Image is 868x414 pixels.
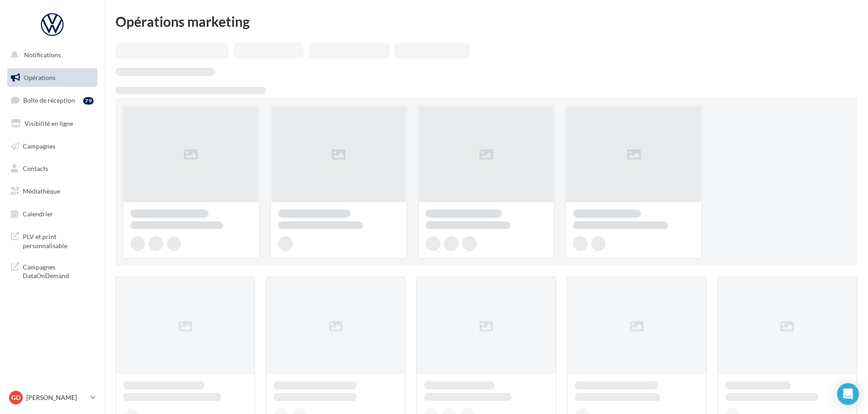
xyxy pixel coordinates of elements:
[115,15,857,28] div: Opérations marketing
[5,45,95,65] button: Notifications
[24,74,55,81] span: Opérations
[26,393,87,402] p: [PERSON_NAME]
[5,159,99,178] a: Contacts
[23,187,60,195] span: Médiathèque
[23,210,53,218] span: Calendrier
[5,257,99,284] a: Campagnes DataOnDemand
[11,393,20,402] span: GD
[7,389,97,406] a: GD [PERSON_NAME]
[5,114,99,133] a: Visibilité en ligne
[5,182,99,201] a: Médiathèque
[5,227,99,254] a: PLV et print personnalisable
[5,68,99,87] a: Opérations
[23,230,94,250] span: PLV et print personnalisable
[5,90,99,110] a: Boîte de réception79
[837,383,859,405] div: Open Intercom Messenger
[5,137,99,156] a: Campagnes
[24,51,61,59] span: Notifications
[83,97,94,105] div: 79
[23,165,48,172] span: Contacts
[23,96,75,104] span: Boîte de réception
[23,261,94,280] span: Campagnes DataOnDemand
[25,120,73,127] span: Visibilité en ligne
[5,205,99,224] a: Calendrier
[23,142,55,150] span: Campagnes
